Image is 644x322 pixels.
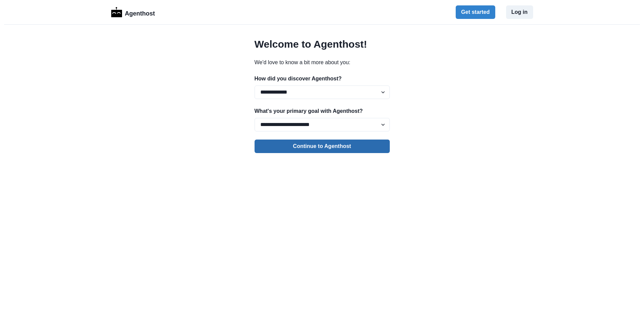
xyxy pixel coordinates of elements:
[125,6,155,18] p: Agenthost
[255,107,390,115] p: What's your primary goal with Agenthost?
[255,58,390,67] p: We'd love to know a bit more about you:
[255,38,390,50] h2: Welcome to Agenthost!
[255,140,390,153] button: Continue to Agenthost
[255,75,390,83] p: How did you discover Agenthost?
[111,7,122,17] img: Logo
[506,5,533,19] button: Log in
[456,5,495,19] button: Get started
[111,6,155,18] a: LogoAgenthost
